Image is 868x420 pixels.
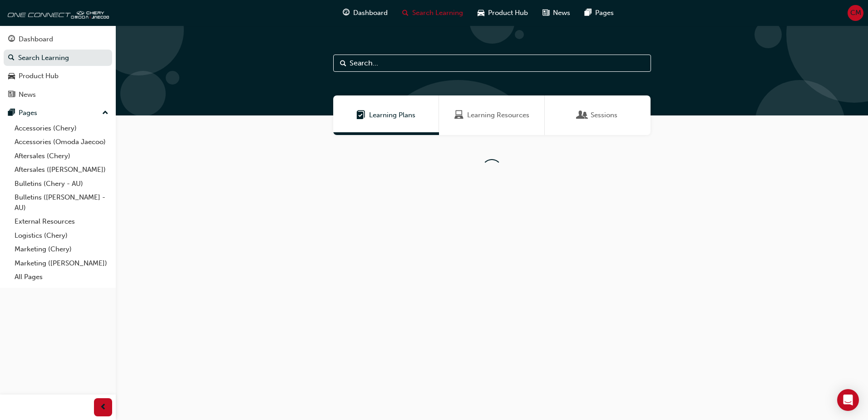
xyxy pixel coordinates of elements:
span: News [553,8,570,18]
img: oneconnect [5,4,109,22]
a: Aftersales ([PERSON_NAME]) [11,163,112,177]
a: Logistics (Chery) [11,229,112,243]
a: search-iconSearch Learning [395,4,470,22]
span: Dashboard [353,8,388,18]
span: search-icon [402,7,409,19]
input: Search... [333,55,651,72]
a: SessionsSessions [545,95,651,135]
a: Search Learning [4,50,112,66]
span: guage-icon [343,7,350,19]
a: Aftersales (Chery) [11,149,112,163]
div: Open Intercom Messenger [837,389,859,411]
a: External Resources [11,215,112,229]
a: Accessories (Omoda Jaecoo) [11,135,112,149]
a: Learning PlansLearning Plans [333,95,439,135]
span: Search [340,58,346,69]
span: news-icon [542,7,549,19]
span: car-icon [478,7,484,19]
div: Product Hub [19,71,59,81]
span: prev-icon [100,402,107,413]
a: Marketing (Chery) [11,242,112,256]
span: guage-icon [8,35,15,44]
a: Bulletins (Chery - AU) [11,177,112,191]
a: Marketing ([PERSON_NAME]) [11,256,112,270]
span: Learning Plans [356,110,365,120]
span: Sessions [591,110,617,120]
span: CM [850,8,861,18]
span: Search Learning [412,8,463,18]
a: Learning ResourcesLearning Resources [439,95,545,135]
span: up-icon [102,107,108,119]
a: Bulletins ([PERSON_NAME] - AU) [11,190,112,215]
span: Learning Resources [454,110,464,120]
span: Product Hub [488,8,528,18]
a: Product Hub [4,68,112,85]
span: car-icon [8,72,15,80]
a: Accessories (Chery) [11,121,112,135]
span: Learning Plans [369,110,415,120]
a: news-iconNews [535,4,577,22]
a: guage-iconDashboard [335,4,395,22]
span: Learning Resources [467,110,529,120]
span: news-icon [8,91,15,99]
span: Sessions [578,110,587,120]
div: Dashboard [19,34,53,45]
span: pages-icon [8,109,15,117]
button: Pages [4,105,112,121]
span: Pages [595,8,614,18]
a: Dashboard [4,31,112,48]
a: News [4,86,112,103]
span: pages-icon [585,7,592,19]
button: DashboardSearch LearningProduct HubNews [4,29,112,105]
button: CM [848,5,863,21]
div: Pages [19,108,37,118]
a: car-iconProduct Hub [470,4,535,22]
a: pages-iconPages [577,4,621,22]
span: search-icon [8,54,15,62]
div: News [19,90,36,100]
a: All Pages [11,270,112,284]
